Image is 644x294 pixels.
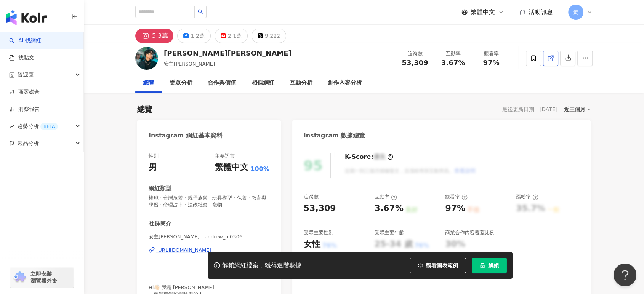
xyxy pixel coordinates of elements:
div: 觀看率 [445,193,468,200]
div: 社群簡介 [149,220,171,228]
div: 5.3萬 [152,30,168,41]
button: 解鎖 [472,258,507,273]
span: 黃 [573,8,578,16]
span: search [198,9,203,14]
div: 總覽 [137,104,152,115]
div: 最後更新日期：[DATE] [502,106,557,112]
div: 1.2萬 [191,30,204,41]
img: logo [6,10,47,25]
div: 男 [149,161,157,173]
div: 53,309 [304,203,336,214]
a: [URL][DOMAIN_NAME] [149,247,269,254]
div: 女性 [304,238,320,250]
div: 近三個月 [564,104,591,114]
div: 受眾主要性別 [304,229,333,236]
img: chrome extension [12,271,27,283]
a: 找貼文 [9,54,34,62]
span: 繁體中文 [471,8,495,16]
span: 解鎖 [488,262,499,268]
div: 受眾分析 [170,78,192,88]
img: KOL Avatar [135,47,158,70]
button: 9,222 [252,29,286,43]
div: Instagram 網紅基本資料 [149,131,223,140]
span: 3.67% [441,59,465,67]
a: 商案媒合 [9,88,40,96]
div: 性別 [149,153,159,160]
div: 互動率 [439,50,468,58]
button: 5.3萬 [135,29,173,43]
div: [URL][DOMAIN_NAME] [156,247,211,254]
div: 網紅類型 [149,185,171,193]
div: 9,222 [265,30,280,41]
a: searchAI 找網紅 [9,37,41,45]
div: 3.67% [374,203,403,214]
div: 互動分析 [290,78,312,88]
div: [PERSON_NAME][PERSON_NAME] [164,48,292,58]
div: 觀看率 [477,50,506,58]
span: 97% [483,59,499,67]
span: 趨勢分析 [18,118,58,135]
div: 追蹤數 [400,50,429,58]
div: BETA [40,123,58,130]
button: 2.1萬 [215,29,248,43]
span: 100% [250,165,269,173]
a: 洞察報告 [9,105,40,113]
span: 53,309 [402,59,428,67]
div: 創作內容分析 [328,78,362,88]
div: 互動率 [374,193,397,200]
span: rise [9,124,14,129]
span: 競品分析 [18,135,39,152]
div: 繁體中文 [215,161,248,173]
div: 受眾主要年齡 [374,229,404,236]
div: 2.1萬 [228,30,242,41]
div: Instagram 數據總覽 [304,131,365,140]
div: 97% [445,203,465,214]
button: 1.2萬 [177,29,210,43]
span: 安主[PERSON_NAME] | andrew_fc0306 [149,233,269,240]
div: 相似網紅 [252,78,274,88]
span: 觀看圖表範例 [426,262,458,268]
div: 合作與價值 [208,78,236,88]
button: 觀看圖表範例 [410,258,466,273]
a: chrome extension立即安裝 瀏覽器外掛 [10,267,74,288]
div: 追蹤數 [304,193,319,200]
span: lock [480,263,485,268]
div: 總覽 [143,78,154,88]
div: 解鎖網紅檔案，獲得進階數據 [222,262,301,270]
span: 活動訊息 [529,8,553,16]
span: 棒球 · 台灣旅遊 · 親子旅遊 · 玩具模型 · 保養 · 教育與學習 · 命理占卜 · 法政社會 · 寵物 [149,195,269,208]
div: 主要語言 [215,153,235,160]
span: 安主[PERSON_NAME] [164,61,215,67]
div: K-Score : [345,153,393,161]
span: 立即安裝 瀏覽器外掛 [30,270,57,284]
span: 資源庫 [18,66,34,83]
div: 商業合作內容覆蓋比例 [445,229,495,236]
div: 漲粉率 [516,193,538,200]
